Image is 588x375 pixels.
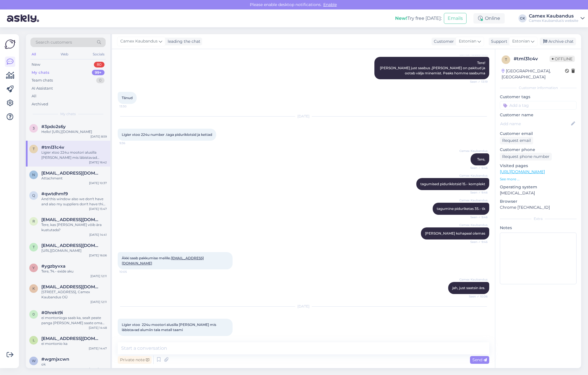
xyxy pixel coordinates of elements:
[32,359,36,363] span: w
[92,70,105,76] div: 99+
[41,336,101,341] span: listopadneon@gmail.com
[425,231,485,235] span: [PERSON_NAME] kohapeal olemas
[89,253,107,258] div: [DATE] 16:06
[500,112,577,118] p: Customer name
[41,222,107,233] div: Tere, kas [PERSON_NAME] võib ära kustutada?
[41,362,107,367] div: ok
[500,216,577,221] div: Extra
[420,182,485,186] span: tagumised piduriklotsid 15.- komplekt
[89,367,107,371] div: [DATE] 14:23
[89,346,107,351] div: [DATE] 14:47
[41,357,69,362] span: #wgmjxcwn
[119,104,141,109] span: 13:30
[322,2,339,7] span: Enable
[459,223,488,227] span: Camex Kaubandus
[472,357,487,362] span: Send
[94,62,105,67] div: 80
[519,14,527,22] div: CK
[473,13,505,24] div: Online
[500,198,577,204] p: Browser
[41,310,63,315] span: #0hrekt9i
[41,150,107,160] div: Ligier xtoo 224u mootori alusilla [PERSON_NAME] mis läbistavad alumiin tala metall taami
[33,126,35,130] span: 3
[41,217,101,222] span: raknor@mail.ee
[118,114,489,119] div: [DATE]
[41,171,101,176] span: nev-irina@mail.ru
[505,57,507,62] span: t
[41,129,107,134] div: Hello! [URL][DOMAIN_NAME]
[459,149,488,153] span: Camex Kaubandus
[122,96,133,100] span: Tänud
[380,61,486,75] span: Tere! [PERSON_NAME] just saabus ,[PERSON_NAME] on pakitud ja ootab välja minemist. Peaks homme sa...
[437,206,485,211] span: tagumine piduriketas 35.- tk
[395,15,442,22] div: Try free [DATE]:
[5,39,16,50] img: Askly Logo
[459,277,488,282] span: Camex Kaubandus
[41,341,107,346] div: ei montonio ka
[432,38,454,45] div: Customer
[120,38,158,45] span: Camex Kaubandus
[90,274,107,278] div: [DATE] 12:11
[500,225,577,231] p: Notes
[36,39,72,45] span: Search customers
[512,38,530,45] span: Estonian
[540,38,576,45] div: Archive chat
[529,14,578,18] div: Camex Kaubandus
[119,270,141,274] span: 10:05
[500,184,577,190] p: Operating system
[500,153,552,161] div: Request phone number
[32,101,48,107] div: Archived
[33,147,35,151] span: t
[89,160,107,165] div: [DATE] 16:42
[118,304,489,309] div: [DATE]
[32,173,35,177] span: n
[118,356,152,364] div: Private note
[32,62,40,67] div: New
[96,78,105,83] div: 0
[500,147,577,153] p: Customer phone
[41,289,107,300] div: [STREET_ADDRESS], Camex Kaubandus OÜ
[32,70,49,76] div: My chats
[489,38,507,45] div: Support
[500,204,577,210] p: Chrome [TECHNICAL_ID]
[122,256,204,265] span: Äkki saab pakkumise meilile.
[500,169,545,174] a: [URL][DOMAIN_NAME]
[32,93,36,99] div: All
[466,166,488,170] span: Seen ✓ 9:46
[33,245,35,249] span: t
[41,145,64,150] span: #tml31c4v
[477,157,485,161] span: Tere,
[119,336,141,341] span: 16:42
[500,190,577,196] p: [MEDICAL_DATA]
[459,198,488,202] span: Camex Kaubandus
[32,78,53,83] div: Team chats
[550,56,575,62] span: Offline
[459,38,476,45] span: Estonian
[122,322,217,332] span: Ligier xtoo 224u mootori alusilla [PERSON_NAME] mis läbistavad alumiin tala metall taami
[60,111,76,117] span: My chats
[466,240,488,244] span: Seen ✓ 9:46
[41,196,107,207] div: And this window also we don't have and also my suppliers don't have this window
[32,193,35,198] span: q
[500,137,533,144] div: Request email
[500,163,577,169] p: Visited pages
[32,286,35,291] span: k
[502,68,565,80] div: [GEOGRAPHIC_DATA], [GEOGRAPHIC_DATA]
[444,13,467,24] button: Emails
[452,286,485,290] span: jah, just saatsin ära.
[41,315,107,326] div: ei montonioga saab ka, sealt peate panga [PERSON_NAME] saate oma pangast maksta
[500,131,577,137] p: Customer email
[466,190,488,195] span: Seen ✓ 9:46
[89,326,107,330] div: [DATE] 14:48
[32,312,35,316] span: 0
[466,294,488,299] span: Seen ✓ 10:06
[32,266,35,270] span: y
[466,215,488,219] span: Seen ✓ 9:46
[165,38,200,45] div: leading the chat
[41,243,101,248] span: tetrisnorma@mail.ru
[90,134,107,139] div: [DATE] 8:59
[459,173,488,178] span: Camex Kaubandus
[122,132,212,137] span: Ligier xtoo 224u number .taga piduriklotsid ja kettad
[89,207,107,211] div: [DATE] 15:47
[41,269,107,274] div: Tere, 74.- exide aku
